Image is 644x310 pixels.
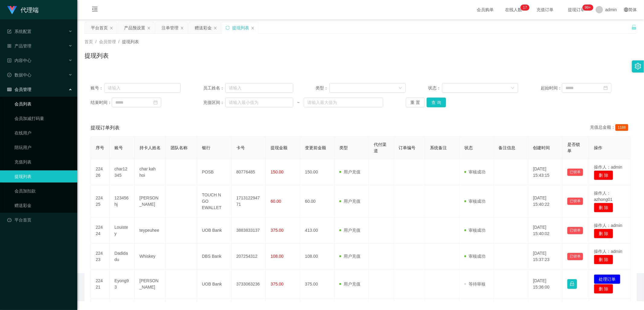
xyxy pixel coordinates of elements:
[7,58,11,63] i: 图标: profile
[14,156,72,168] a: 充值列表
[85,39,93,44] span: 首页
[300,218,335,244] td: 413.00
[197,218,232,244] td: UOB Bank
[82,288,639,294] div: 2021
[594,170,613,180] button: 删 除
[271,282,284,286] span: 375.00
[91,22,108,34] div: 平台首页
[14,127,72,139] a: 在线用户
[110,218,135,244] td: Louistey
[567,253,583,260] button: 已锁单
[271,254,284,259] span: 108.00
[590,124,631,131] div: 充值总金额：
[528,159,563,185] td: [DATE] 15:43:15
[528,270,563,299] td: [DATE] 15:36:00
[525,5,527,11] p: 7
[232,22,249,34] div: 提现列表
[139,145,161,150] span: 持卡人姓名
[339,199,360,204] span: 用户充值
[594,203,613,212] button: 删 除
[85,51,109,60] h1: 提现列表
[197,185,232,218] td: TOUCH N GO EWALLET
[7,87,11,92] i: 图标: table
[339,145,348,150] span: 类型
[567,279,577,289] button: 图标: lock
[153,100,158,105] i: 图标: calendar
[110,26,113,30] i: 图标: close
[567,198,583,205] button: 已锁单
[95,39,97,44] span: /
[236,145,245,150] span: 卡号
[147,26,151,30] i: 图标: close
[293,99,304,106] span: ~
[14,199,72,212] a: 赠送彩金
[521,5,529,11] sup: 17
[271,145,287,150] span: 提现金额
[594,223,622,228] span: 操作人：admin
[7,87,31,92] span: 会员管理
[180,26,184,30] i: 图标: close
[427,98,446,107] button: 查 询
[7,29,31,34] span: 系统配置
[594,191,613,202] span: 操作人：azhong01
[232,270,266,299] td: 3733063236
[594,274,620,284] button: 处理订单
[7,73,11,77] i: 图标: check-circle-o
[91,244,110,270] td: 22423
[135,185,166,218] td: [PERSON_NAME]
[533,8,556,12] span: 充值订单
[21,0,39,20] h1: 代理端
[213,26,217,30] i: 图标: close
[14,170,72,182] a: 提现列表
[271,199,281,204] span: 60.00
[122,39,139,44] span: 提现列表
[7,44,31,48] span: 产品管理
[197,244,232,270] td: DBS Bank
[511,86,514,90] i: 图标: down
[374,142,386,153] span: 代付渠道
[232,185,266,218] td: 171312294771
[114,145,123,150] span: 账号
[195,22,212,34] div: 赠送彩金
[7,6,17,15] img: logo.9652507e.png
[118,39,120,44] span: /
[91,159,110,185] td: 22426
[300,159,335,185] td: 150.00
[567,142,580,153] span: 是否锁单
[300,185,335,218] td: 60.00
[110,270,135,299] td: Eyong93
[305,145,326,150] span: 变更前金额
[251,26,255,30] i: 图标: close
[339,228,360,233] span: 用户充值
[91,85,104,91] span: 账号：
[162,22,178,34] div: 注单管理
[7,73,31,77] span: 数据中心
[339,170,360,174] span: 用户充值
[99,39,116,44] span: 会员管理
[232,159,266,185] td: 80776485
[7,58,31,63] span: 内容中心
[430,145,447,150] span: 系统备注
[624,8,628,12] i: 图标: global
[14,185,72,197] a: 会员加扣款
[203,85,225,91] span: 员工姓名：
[339,254,360,259] span: 用户充值
[567,169,583,176] button: 已锁单
[91,124,120,131] span: 提现订单列表
[464,170,485,174] span: 审核成功
[399,145,416,150] span: 订单编号
[202,145,210,150] span: 银行
[528,244,563,270] td: [DATE] 15:37:23
[135,270,166,299] td: [PERSON_NAME]
[85,0,105,20] i: 图标: menu-fold
[635,63,641,69] i: 图标: setting
[197,270,232,299] td: UOB Bank
[96,145,104,150] span: 序号
[502,8,525,12] span: 在线人数
[271,170,284,174] span: 150.00
[533,145,550,150] span: 创建时间
[528,218,563,244] td: [DATE] 15:40:02
[582,5,593,11] sup: 1164
[406,98,425,107] button: 重 置
[631,24,637,30] i: 图标: unlock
